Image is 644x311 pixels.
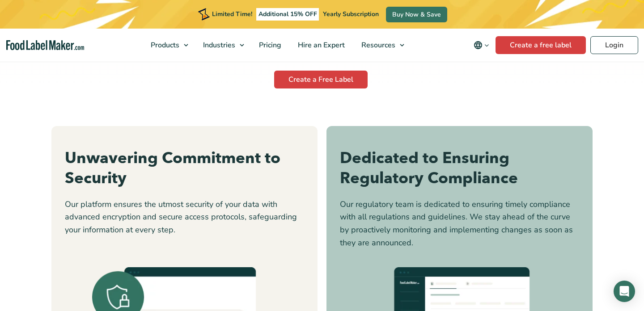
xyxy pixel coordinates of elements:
[256,40,282,50] span: Pricing
[386,7,447,22] a: Buy Now & Save
[496,36,586,54] a: Create a free label
[290,29,351,62] a: Hire an Expert
[200,40,236,50] span: Industries
[359,40,396,50] span: Resources
[143,29,193,62] a: Products
[340,198,579,249] p: Our regulatory team is dedicated to ensuring timely compliance with all regulations and guideline...
[323,10,379,18] span: Yearly Subscription
[340,148,579,189] h3: Dedicated to Ensuring Regulatory Compliance
[65,148,304,189] h3: Unwavering Commitment to Security
[195,29,249,62] a: Industries
[295,40,346,50] span: Hire an Expert
[251,29,288,62] a: Pricing
[212,10,252,18] span: Limited Time!
[6,40,85,50] a: Food Label Maker homepage
[467,36,496,54] button: Change language
[590,36,638,54] a: Login
[148,40,180,50] span: Products
[65,198,304,236] p: Our platform ensures the utmost security of your data with advanced encryption and secure access ...
[614,281,635,302] div: Open Intercom Messenger
[256,8,319,21] span: Additional 15% OFF
[353,29,409,62] a: Resources
[274,71,368,88] a: Create a Free Label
